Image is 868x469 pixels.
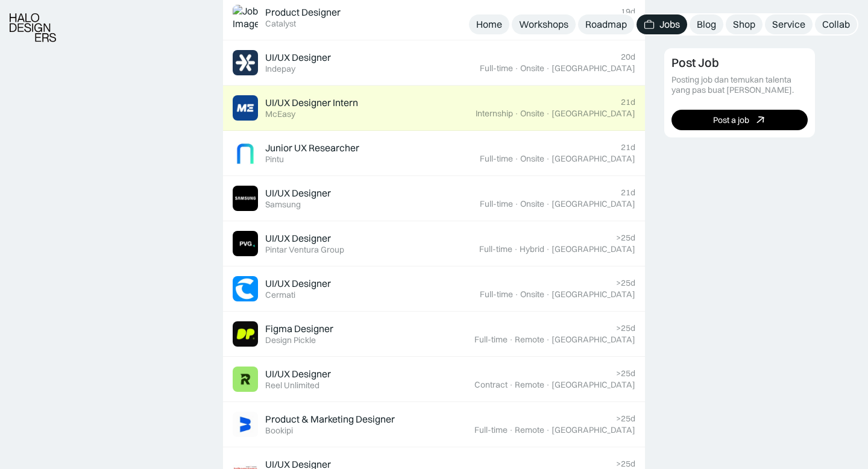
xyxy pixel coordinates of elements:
[480,199,513,209] div: Full-time
[621,97,635,107] div: 21d
[233,95,258,121] img: Job Image
[265,142,359,154] div: Junior UX Researcher
[520,289,544,300] div: Onsite
[223,357,645,402] a: Job ImageUI/UX DesignerReel Unlimited>25dContract·Remote·[GEOGRAPHIC_DATA]
[546,109,550,119] div: ·
[233,276,258,301] img: Job Image
[265,232,331,245] div: UI/UX Designer
[223,176,645,221] a: Job ImageUI/UX DesignerSamsung21dFull-time·Onsite·[GEOGRAPHIC_DATA]
[690,14,723,34] a: Blog
[474,380,508,390] div: Contract
[265,6,341,19] div: Product Designer
[223,402,645,447] a: Job ImageProduct & Marketing DesignerBookipi>25dFull-time·Remote·[GEOGRAPHIC_DATA]
[546,154,550,164] div: ·
[265,200,301,210] div: Samsung
[265,154,284,165] div: Pintu
[815,14,857,34] a: Collab
[265,51,331,64] div: UI/UX Designer
[520,63,544,74] div: Onsite
[469,14,509,34] a: Home
[552,289,635,300] div: [GEOGRAPHIC_DATA]
[233,231,258,256] img: Job Image
[265,335,316,345] div: Design Pickle
[509,425,514,435] div: ·
[520,109,544,119] div: Onsite
[265,96,358,109] div: UI/UX Designer Intern
[515,425,544,435] div: Remote
[552,380,635,390] div: [GEOGRAPHIC_DATA]
[265,109,295,119] div: McEasy
[621,7,635,17] div: 19d
[233,140,258,166] img: Job Image
[659,18,680,31] div: Jobs
[233,186,258,211] img: Job Image
[616,323,635,333] div: >25d
[476,18,502,31] div: Home
[671,75,808,95] div: Posting job dan temukan talenta yang pas buat [PERSON_NAME].
[512,14,576,34] a: Workshops
[520,244,544,254] div: Hybrid
[552,244,635,254] div: [GEOGRAPHIC_DATA]
[514,289,519,300] div: ·
[552,425,635,435] div: [GEOGRAPHIC_DATA]
[578,14,634,34] a: Roadmap
[546,335,550,345] div: ·
[552,154,635,164] div: [GEOGRAPHIC_DATA]
[616,459,635,469] div: >25d
[713,115,749,125] div: Post a job
[515,380,544,390] div: Remote
[546,199,550,209] div: ·
[621,52,635,62] div: 20d
[585,18,627,31] div: Roadmap
[552,109,635,119] div: [GEOGRAPHIC_DATA]
[265,380,319,391] div: Reel Unlimited
[223,131,645,176] a: Job ImageJunior UX ResearcherPintu21dFull-time·Onsite·[GEOGRAPHIC_DATA]
[233,321,258,347] img: Job Image
[616,414,635,424] div: >25d
[552,199,635,209] div: [GEOGRAPHIC_DATA]
[265,64,295,74] div: Indepay
[265,413,395,426] div: Product & Marketing Designer
[474,335,508,345] div: Full-time
[520,199,544,209] div: Onsite
[265,368,331,380] div: UI/UX Designer
[772,18,805,31] div: Service
[697,18,716,31] div: Blog
[265,187,331,200] div: UI/UX Designer
[616,278,635,288] div: >25d
[509,335,514,345] div: ·
[480,289,513,300] div: Full-time
[479,244,512,254] div: Full-time
[474,425,508,435] div: Full-time
[765,14,813,34] a: Service
[265,277,331,290] div: UI/UX Designer
[671,55,719,70] div: Post Job
[223,266,645,312] a: Job ImageUI/UX DesignerCermati>25dFull-time·Onsite·[GEOGRAPHIC_DATA]
[223,221,645,266] a: Job ImageUI/UX DesignerPintar Ventura Group>25dFull-time·Hybrid·[GEOGRAPHIC_DATA]
[519,18,568,31] div: Workshops
[514,109,519,119] div: ·
[616,368,635,379] div: >25d
[476,109,513,119] div: Internship
[514,244,518,254] div: ·
[223,40,645,86] a: Job ImageUI/UX DesignerIndepay20dFull-time·Onsite·[GEOGRAPHIC_DATA]
[671,110,808,130] a: Post a job
[621,187,635,198] div: 21d
[546,63,550,74] div: ·
[546,425,550,435] div: ·
[726,14,763,34] a: Shop
[552,335,635,345] div: [GEOGRAPHIC_DATA]
[637,14,687,34] a: Jobs
[480,154,513,164] div: Full-time
[233,412,258,437] img: Job Image
[233,5,258,30] img: Job Image
[822,18,850,31] div: Collab
[233,367,258,392] img: Job Image
[546,289,550,300] div: ·
[514,63,519,74] div: ·
[265,19,296,29] div: Catalyst
[233,50,258,75] img: Job Image
[616,233,635,243] div: >25d
[265,290,295,300] div: Cermati
[546,380,550,390] div: ·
